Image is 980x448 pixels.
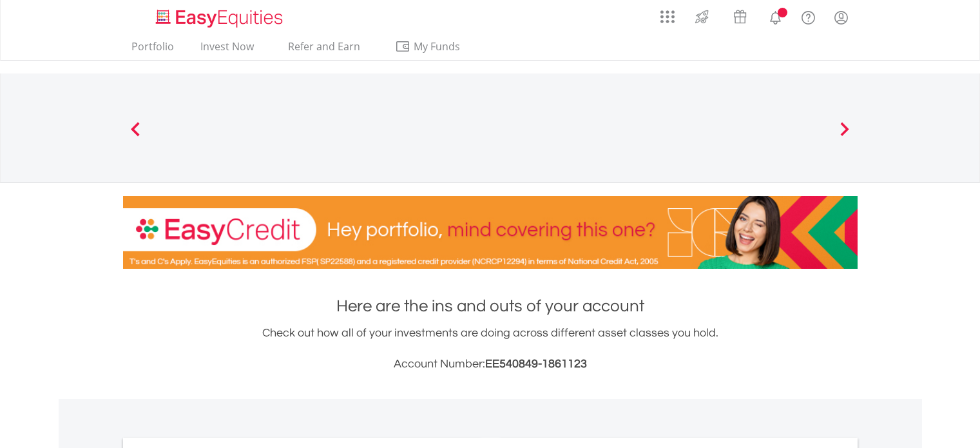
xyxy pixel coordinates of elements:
a: Refer and Earn [275,40,374,60]
a: Notifications [759,3,792,29]
a: Vouchers [721,3,759,27]
a: AppsGrid [652,3,683,24]
h3: Account Number: [123,355,858,373]
h1: Here are the ins and outs of your account [123,295,858,318]
img: EasyCredit Promotion Banner [123,196,858,269]
a: Portfolio [126,40,179,60]
span: EE540849-1861123 [485,358,587,370]
span: Refer and Earn [288,39,360,54]
a: Invest Now [195,40,259,60]
div: Check out how all of your investments are doing across different asset classes you hold. [123,324,858,373]
span: My Funds [395,38,479,55]
img: vouchers-v2.svg [729,6,751,27]
img: EasyEquities_Logo.png [153,8,288,29]
a: My Profile [825,3,858,32]
img: thrive-v2.svg [691,6,713,27]
a: FAQ's and Support [792,3,825,29]
img: grid-menu-icon.svg [660,10,675,24]
a: Home page [151,3,288,29]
